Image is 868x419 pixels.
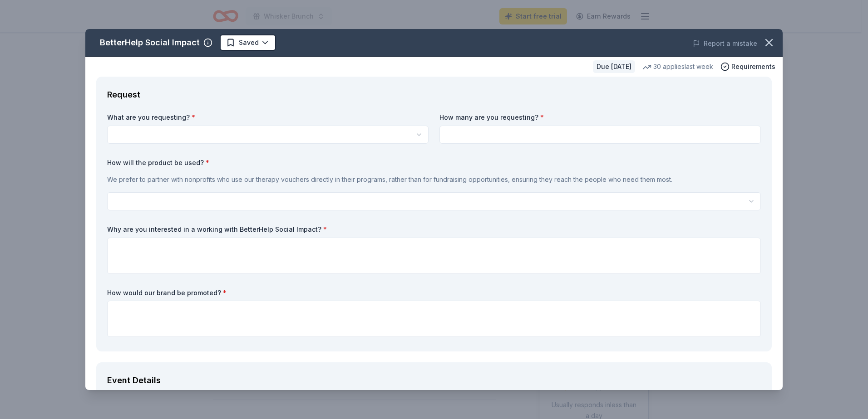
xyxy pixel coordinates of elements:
button: Report a mistake [693,38,757,49]
span: Requirements [731,61,775,72]
div: Event Details [107,373,761,388]
div: Request [107,88,761,102]
label: How will the product be used? [107,158,761,167]
label: How would our brand be promoted? [107,288,761,297]
label: Why are you interested in a working with BetterHelp Social Impact? [107,225,761,234]
button: Requirements [720,61,775,72]
p: We prefer to partner with nonprofits who use our therapy vouchers directly in their programs, rat... [107,174,761,185]
button: Saved [220,34,276,51]
div: Due [DATE] [593,60,635,73]
label: How many are you requesting? [439,113,761,122]
div: 30 applies last week [642,61,713,72]
div: BetterHelp Social Impact [100,35,200,50]
label: What are you requesting? [107,113,429,122]
span: Saved [239,37,259,48]
div: We've pre-filled information from your event. To update, please edit your event and then refresh ... [107,388,761,399]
